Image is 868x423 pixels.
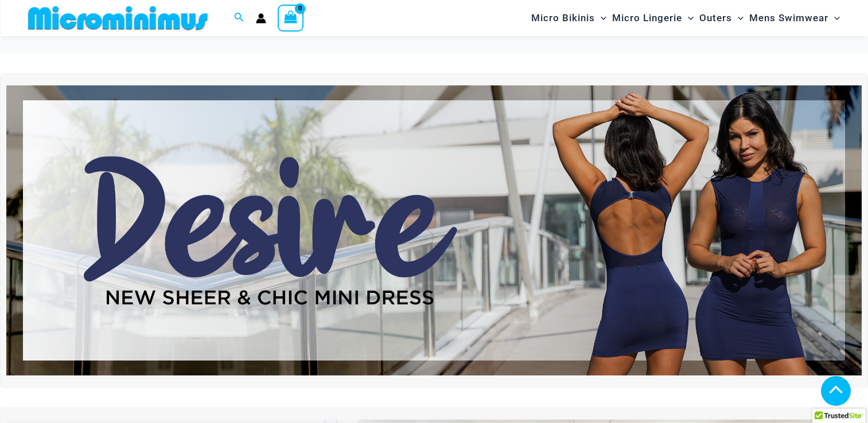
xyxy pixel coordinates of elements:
[527,2,845,34] nav: Site Navigation
[595,3,606,33] span: Menu Toggle
[696,3,746,33] a: OutersMenu ToggleMenu Toggle
[682,3,694,33] span: Menu Toggle
[256,13,266,23] a: Account icon link
[531,3,595,33] span: Micro Bikinis
[749,3,828,33] span: Mens Swimwear
[609,3,696,33] a: Micro LingerieMenu ToggleMenu Toggle
[746,3,843,33] a: Mens SwimwearMenu ToggleMenu Toggle
[828,3,840,33] span: Menu Toggle
[234,11,244,25] a: Search icon link
[278,5,304,31] a: View Shopping Cart, empty
[6,85,862,376] img: Desire me Navy Dress
[699,3,732,33] span: Outers
[612,3,682,33] span: Micro Lingerie
[528,3,609,33] a: Micro BikinisMenu ToggleMenu Toggle
[24,5,212,31] img: MM SHOP LOGO FLAT
[732,3,744,33] span: Menu Toggle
